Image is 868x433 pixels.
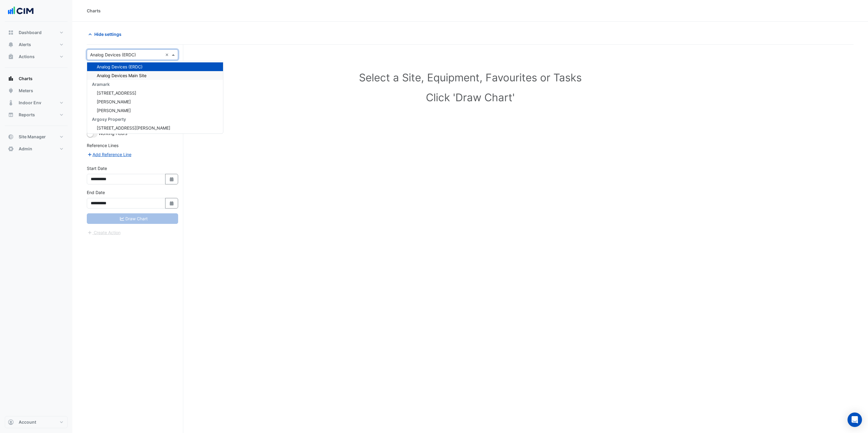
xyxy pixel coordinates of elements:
[8,54,14,60] app-icon: Actions
[19,42,31,48] span: Alerts
[5,73,68,85] button: Charts
[92,117,126,122] span: Argosy Property
[5,27,68,39] button: Dashboard
[87,142,118,149] label: Reference Lines
[19,54,35,60] span: Actions
[19,30,42,36] span: Dashboard
[97,125,170,130] span: [STREET_ADDRESS][PERSON_NAME]
[8,76,14,82] app-icon: Charts
[165,52,170,58] span: Clear
[5,416,68,428] button: Account
[7,5,34,17] img: Company Logo
[8,42,14,48] app-icon: Alerts
[87,61,223,134] ng-dropdown-panel: Options list
[169,177,175,182] fa-icon: Select Date
[8,100,14,106] app-icon: Indoor Env
[94,31,121,37] span: Hide settings
[97,90,136,96] span: [STREET_ADDRESS]
[169,201,175,206] fa-icon: Select Date
[99,131,127,136] span: Working Hours
[97,108,131,113] span: [PERSON_NAME]
[5,39,68,51] button: Alerts
[5,97,68,109] button: Indoor Env
[8,88,14,94] app-icon: Meters
[87,229,121,234] app-escalated-ticket-create-button: Please correct errors first
[87,29,125,39] button: Hide settings
[92,82,110,87] span: Aramark
[5,131,68,143] button: Site Manager
[8,30,14,36] app-icon: Dashboard
[19,419,36,425] span: Account
[19,88,33,94] span: Meters
[19,134,46,140] span: Site Manager
[8,134,14,140] app-icon: Site Manager
[19,112,35,118] span: Reports
[87,189,105,196] label: End Date
[100,71,840,84] h1: Select a Site, Equipment, Favourites or Tasks
[19,100,41,106] span: Indoor Env
[5,85,68,97] button: Meters
[87,151,132,158] button: Add Reference Line
[87,8,101,14] div: Charts
[5,143,68,155] button: Admin
[97,64,143,69] span: Analog Devices (ERDC)
[19,146,32,152] span: Admin
[97,99,131,104] span: [PERSON_NAME]
[8,146,14,152] app-icon: Admin
[87,165,107,171] label: Start Date
[97,73,146,78] span: Analog Devices Main Site
[8,112,14,118] app-icon: Reports
[5,51,68,63] button: Actions
[5,109,68,121] button: Reports
[848,413,862,427] div: Open Intercom Messenger
[19,76,33,82] span: Charts
[100,91,840,104] h1: Click 'Draw Chart'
